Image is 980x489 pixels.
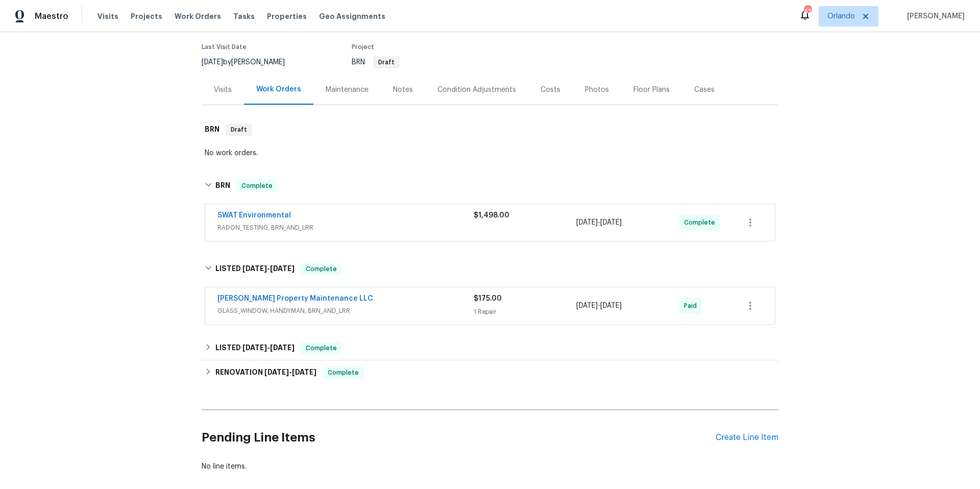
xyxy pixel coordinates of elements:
[352,59,400,66] span: BRN
[374,59,399,65] span: Draft
[302,264,341,274] span: Complete
[585,85,609,95] div: Photos
[242,265,295,272] span: -
[233,13,255,20] span: Tasks
[175,11,221,21] span: Work Orders
[215,366,316,379] h6: RENOVATION
[474,212,509,219] span: $1,498.00
[217,306,474,316] span: GLASS_WINDOW, HANDYMAN, BRN_AND_LRR
[242,265,267,272] span: [DATE]
[684,301,701,311] span: Paid
[326,85,369,95] div: Maintenance
[716,433,778,443] div: Create Line Item
[903,11,965,21] span: [PERSON_NAME]
[324,368,363,378] span: Complete
[437,85,516,95] div: Condition Adjustments
[202,59,223,66] span: [DATE]
[474,307,576,317] div: 1 Repair
[202,336,778,360] div: LISTED [DATE]-[DATE]Complete
[202,360,778,385] div: RENOVATION [DATE]-[DATE]Complete
[302,343,341,353] span: Complete
[202,253,778,285] div: LISTED [DATE]-[DATE]Complete
[202,56,297,68] div: by [PERSON_NAME]
[352,44,374,50] span: Project
[292,369,316,376] span: [DATE]
[97,11,118,21] span: Visits
[576,219,598,226] span: [DATE]
[267,11,307,21] span: Properties
[202,44,247,50] span: Last Visit Date
[694,85,715,95] div: Cases
[205,148,775,158] div: No work orders.
[576,217,622,228] span: -
[270,265,295,272] span: [DATE]
[242,344,267,351] span: [DATE]
[804,6,811,16] div: 42
[600,219,622,226] span: [DATE]
[217,212,291,219] a: SWAT Environmental
[256,84,301,94] div: Work Orders
[215,180,230,192] h6: BRN
[264,369,316,376] span: -
[215,342,295,354] h6: LISTED
[827,11,855,21] span: Orlando
[576,301,622,311] span: -
[202,461,778,472] div: No line items.
[205,124,219,136] h6: BRN
[264,369,289,376] span: [DATE]
[215,263,295,275] h6: LISTED
[202,169,778,202] div: BRN Complete
[393,85,413,95] div: Notes
[217,223,474,233] span: RADON_TESTING, BRN_AND_LRR
[131,11,162,21] span: Projects
[474,295,502,302] span: $175.00
[633,85,670,95] div: Floor Plans
[202,113,778,146] div: BRN Draft
[214,85,232,95] div: Visits
[35,11,68,21] span: Maestro
[217,295,373,302] a: [PERSON_NAME] Property Maintenance LLC
[600,302,622,309] span: [DATE]
[576,302,598,309] span: [DATE]
[270,344,295,351] span: [DATE]
[541,85,560,95] div: Costs
[319,11,385,21] span: Geo Assignments
[684,217,719,228] span: Complete
[237,181,277,191] span: Complete
[227,125,251,135] span: Draft
[202,414,716,461] h2: Pending Line Items
[242,344,295,351] span: -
